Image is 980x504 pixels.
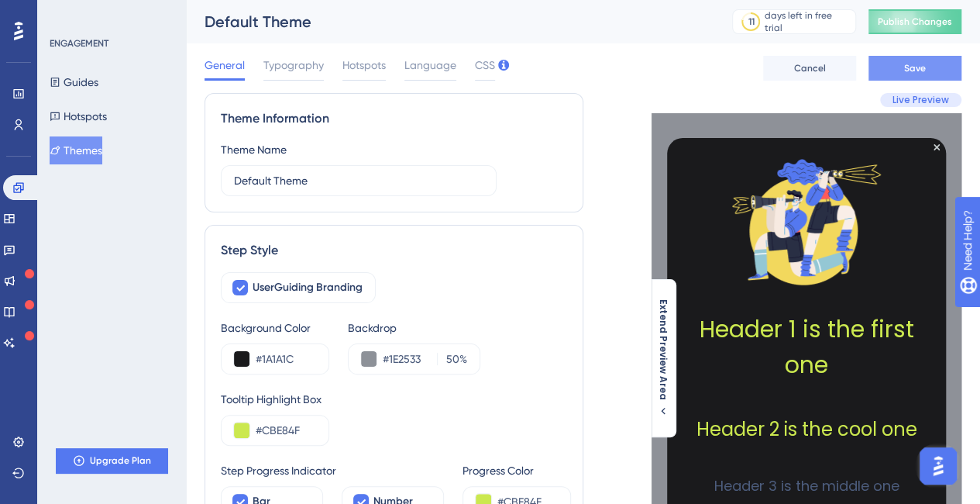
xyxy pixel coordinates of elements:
[205,11,693,33] div: Default Theme
[348,319,480,337] div: Backdrop
[221,241,567,260] div: Step Style
[50,37,108,50] div: ENGAGEMENT
[90,454,151,467] span: Upgrade Plan
[475,56,495,74] span: CSS
[765,9,851,34] div: days left in free trial
[234,172,483,189] input: Theme Name
[221,140,287,159] div: Theme Name
[221,109,567,128] div: Theme Information
[50,136,102,164] button: Themes
[221,319,329,337] div: Background Color
[56,448,167,473] button: Upgrade Plan
[36,4,97,22] span: Need Help?
[221,390,567,409] div: Tooltip Highlight Box
[221,461,444,480] div: Step Progress Indicator
[342,56,386,74] span: Hotspots
[205,56,245,74] span: General
[442,350,459,368] input: %
[657,299,669,400] span: Extend Preview Area
[679,416,934,443] h2: Header 2 is the cool one
[651,299,676,417] button: Extend Preview Area
[748,16,754,28] div: 11
[915,443,961,489] iframe: UserGuiding AI Assistant Launcher
[462,461,571,480] div: Progress Color
[794,62,826,74] span: Cancel
[904,62,926,74] span: Save
[404,56,456,74] span: Language
[263,56,324,74] span: Typography
[253,278,363,297] span: UserGuiding Branding
[729,144,884,299] img: Modal Media
[50,102,107,130] button: Hotspots
[934,144,940,150] div: Close Preview
[763,56,856,81] button: Cancel
[868,56,961,81] button: Save
[868,9,961,34] button: Publish Changes
[892,94,949,106] span: Live Preview
[679,475,934,496] h3: Header 3 is the middle one
[50,68,98,96] button: Guides
[679,312,934,383] h1: Header 1 is the first one
[437,350,467,368] label: %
